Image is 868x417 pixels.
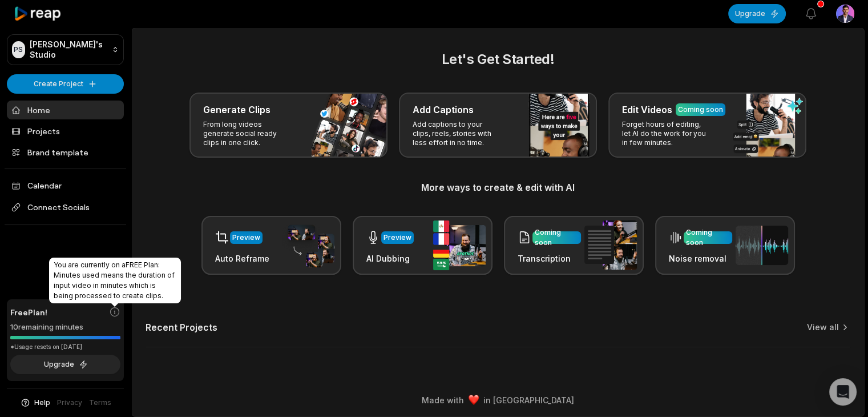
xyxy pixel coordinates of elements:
[413,103,474,117] h3: Add Captions
[146,49,850,70] h2: Let's Get Started!
[142,394,854,406] div: Made with in [GEOGRAPHIC_DATA]
[12,41,25,58] div: PS
[54,260,175,300] span: You are currently on a FREE Plan : Minutes used means the duration of input video in minutes whic...
[622,120,710,147] p: Forget hours of editing, let AI do the work for you in few minutes.
[622,103,672,117] h3: Edit Videos
[10,306,47,318] span: Free Plan!
[7,197,124,218] span: Connect Socials
[678,105,723,115] div: Coming soon
[7,122,124,141] a: Projects
[10,322,120,333] div: 10 remaining minutes
[232,232,260,243] div: Preview
[10,343,120,351] div: *Usage resets on [DATE]
[366,252,414,264] h3: AI Dubbing
[215,252,269,264] h3: Auto Reframe
[30,39,107,60] p: [PERSON_NAME]'s Studio
[7,143,124,162] a: Brand template
[807,322,839,333] a: View all
[433,220,486,270] img: ai_dubbing.png
[829,378,857,406] div: Open Intercom Messenger
[686,227,730,248] div: Coming soon
[518,252,581,264] h3: Transcription
[34,398,50,408] span: Help
[383,232,411,243] div: Preview
[7,176,124,195] a: Calendar
[146,322,217,333] h2: Recent Projects
[203,120,292,147] p: From long videos generate social ready clips in one click.
[10,355,120,374] button: Upgrade
[728,4,786,23] button: Upgrade
[584,220,637,270] img: transcription.png
[7,74,124,94] button: Create Project
[20,398,50,408] button: Help
[736,226,788,265] img: noise_removal.png
[89,398,111,408] a: Terms
[282,223,334,268] img: auto_reframe.png
[57,398,82,408] a: Privacy
[669,252,732,264] h3: Noise removal
[203,103,271,117] h3: Generate Clips
[7,101,124,119] a: Home
[413,120,501,147] p: Add captions to your clips, reels, stories with less effort in no time.
[535,227,579,248] div: Coming soon
[469,395,479,405] img: heart emoji
[146,181,850,194] h3: More ways to create & edit with AI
